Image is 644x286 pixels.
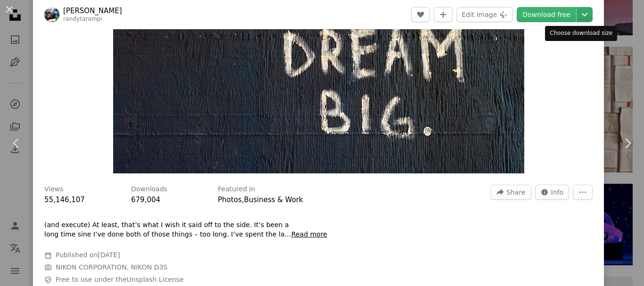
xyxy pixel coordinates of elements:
[535,185,570,200] button: Stats about this image
[56,275,184,285] span: Free to use under the
[551,185,564,199] span: Info
[456,7,513,22] button: Edit image
[131,196,160,204] span: 679,004
[56,251,120,259] span: Published on
[244,196,303,204] a: Business & Work
[98,251,120,259] time: January 25, 2019 at 7:44:59 PM GMT+2
[242,196,244,204] span: ,
[577,7,593,22] button: Choose download size
[218,196,242,204] a: Photos
[291,230,327,239] button: Read more
[44,221,291,239] p: (and execute) At least, that’s what I wish it said off to the side. It’s been a long time sine I’...
[44,196,85,204] span: 55,146,107
[218,185,255,194] h3: Featured in
[573,185,593,200] button: More Actions
[126,276,183,283] a: Unsplash License
[434,7,453,22] button: Add to Collection
[63,16,102,22] a: randytarampi
[411,7,430,22] button: Like
[545,26,617,41] div: Choose download size
[506,185,525,199] span: Share
[131,185,167,194] h3: Downloads
[63,6,122,16] a: [PERSON_NAME]
[44,7,59,22] img: Go to Randy Tarampi's profile
[56,263,167,272] button: NIKON CORPORATION, NIKON D3S
[490,185,531,200] button: Share this image
[611,98,644,188] a: Next
[44,185,64,194] h3: Views
[517,7,576,22] a: Download free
